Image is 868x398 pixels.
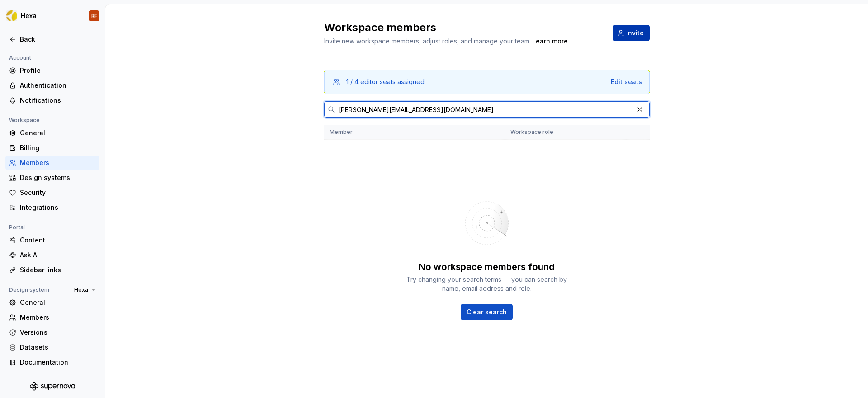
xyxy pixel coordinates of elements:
div: Notifications [20,96,96,105]
div: Members [20,313,96,322]
a: Notifications [5,93,99,108]
div: Design system [5,284,53,295]
div: Profile [20,66,96,75]
div: Content [20,236,96,245]
a: Members [5,310,99,325]
a: Security [5,185,99,200]
button: Invite [613,25,650,41]
a: Datasets [5,340,99,355]
span: Clear search [467,308,507,317]
a: Learn more [532,37,568,46]
button: HexaRF [2,6,103,26]
svg: Supernova Logo [30,382,75,391]
a: Authentication [5,78,99,93]
a: General [5,126,99,140]
h2: Workspace members [324,20,602,35]
a: General [5,295,99,310]
div: Documentation [20,358,96,367]
div: Hexa [21,11,37,20]
div: RF [91,12,97,19]
a: Profile [5,63,99,78]
a: Members [5,156,99,170]
a: Versions [5,325,99,340]
a: Sidebar links [5,263,99,277]
div: Versions [20,328,96,337]
div: Security [20,188,96,197]
img: a56d5fbf-f8ab-4a39-9705-6fc7187585ab.png [6,10,17,21]
a: Integrations [5,200,99,215]
div: Ask AI [20,251,96,260]
a: Ask AI [5,248,99,262]
a: Documentation [5,355,99,370]
span: . [531,38,569,45]
div: Workspace [5,115,43,126]
div: Try changing your search terms — you can search by name, email address and role. [406,275,568,293]
div: Back [20,35,96,44]
a: Back [5,32,99,47]
div: Authentication [20,81,96,90]
div: General [20,298,96,307]
span: Hexa [74,286,88,294]
div: Members [20,158,96,167]
a: Design systems [5,171,99,185]
div: 1 / 4 editor seats assigned [346,77,425,86]
div: Integrations [20,203,96,212]
div: Account [5,52,35,63]
div: No workspace members found [419,261,555,273]
span: Invite new workspace members, adjust roles, and manage your team. [324,37,531,45]
button: Clear search [461,304,513,320]
div: Design systems [20,173,96,182]
div: Portal [5,222,28,233]
a: Billing [5,141,99,155]
input: Search in workspace members... [335,101,633,118]
div: Sidebar links [20,265,96,275]
th: Workspace role [505,125,626,140]
th: Member [324,125,505,140]
span: Invite [626,28,644,38]
a: Content [5,233,99,247]
div: Billing [20,143,96,152]
div: Datasets [20,343,96,352]
button: Edit seats [611,77,642,86]
div: General [20,128,96,137]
